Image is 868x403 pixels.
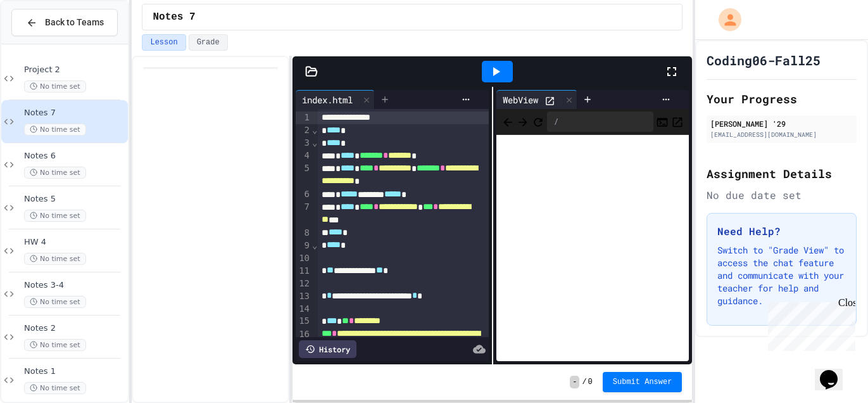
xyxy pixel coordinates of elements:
div: History [299,340,356,358]
div: 16 [296,328,311,392]
span: No time set [24,339,86,351]
button: Console [656,114,669,129]
span: / [582,377,586,387]
span: Notes 6 [24,151,125,162]
span: Notes 5 [24,194,125,205]
span: Fold line [311,240,318,250]
p: Switch to "Grade View" to access the chat feature and communicate with your teacher for help and ... [717,244,846,307]
span: No time set [24,167,86,179]
span: Back [501,113,514,129]
div: 15 [296,315,311,328]
span: No time set [24,80,86,93]
div: 9 [296,240,311,252]
div: index.html [296,90,375,109]
span: Project 2 [24,65,125,75]
div: index.html [296,93,359,106]
div: [PERSON_NAME] '29 [710,118,853,129]
div: 10 [296,252,311,265]
div: 12 [296,278,311,290]
span: Notes 2 [24,323,125,334]
button: Grade [189,34,228,51]
span: Notes 3-4 [24,280,125,291]
div: 2 [296,124,311,137]
span: Fold line [311,125,318,135]
iframe: chat widget [763,297,855,351]
div: 5 [296,162,311,188]
div: No due date set [707,188,857,203]
div: My Account [705,5,745,34]
h2: Assignment Details [707,165,857,182]
div: 4 [296,150,311,162]
h3: Need Help? [717,224,846,239]
span: Back to Teams [45,16,104,29]
span: Notes 1 [24,366,125,377]
span: Notes 7 [153,10,195,25]
span: HW 4 [24,237,125,248]
span: Forward [517,113,529,129]
div: 1 [296,112,311,124]
span: No time set [24,382,86,394]
div: [EMAIL_ADDRESS][DOMAIN_NAME] [710,130,853,139]
span: No time set [24,253,86,265]
span: 0 [588,377,593,387]
button: Submit Answer [603,372,682,392]
h2: Your Progress [707,90,857,108]
div: 11 [296,265,311,278]
div: 8 [296,227,311,240]
div: 3 [296,137,311,150]
div: 7 [296,201,311,227]
div: Chat with us now!Close [5,5,87,80]
button: Refresh [532,114,544,129]
button: Back to Teams [11,9,118,36]
div: WebView [496,93,544,106]
div: / [547,112,654,132]
div: 14 [296,303,311,316]
h1: Coding06-Fall25 [707,51,821,69]
span: No time set [24,296,86,308]
span: - [570,376,579,388]
span: Submit Answer [613,377,672,387]
iframe: chat widget [815,352,855,390]
div: WebView [496,90,577,109]
iframe: Web Preview [496,135,689,362]
div: 13 [296,290,311,303]
button: Lesson [142,34,186,51]
span: No time set [24,210,86,222]
button: Open in new tab [671,114,684,129]
span: Fold line [311,138,318,148]
span: Notes 7 [24,108,125,118]
span: No time set [24,124,86,136]
div: 6 [296,188,311,201]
